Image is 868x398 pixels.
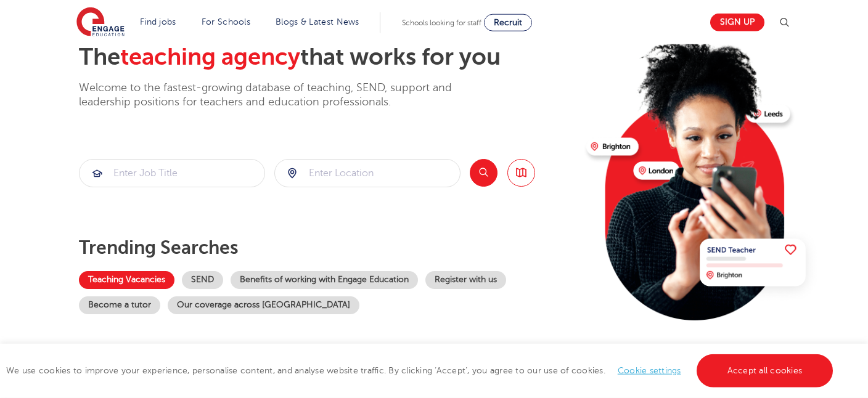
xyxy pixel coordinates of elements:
[697,354,833,388] a: Accept all cookies
[80,160,264,187] input: Submit
[140,17,176,26] a: Find jobs
[484,14,532,31] a: Recruit
[120,44,300,70] span: teaching agency
[79,237,576,259] p: Trending searches
[618,366,681,375] a: Cookie settings
[79,81,486,110] p: Welcome to the fastest-growing database of teaching, SEND, support and leadership positions for t...
[425,271,506,289] a: Register with us
[79,271,174,289] a: Teaching Vacancies
[79,296,160,314] a: Become a tutor
[182,271,223,289] a: SEND
[275,160,460,187] input: Submit
[6,366,836,375] span: We use cookies to improve your experience, personalise content, and analyse website traffic. By c...
[274,159,461,187] div: Submit
[470,159,497,187] button: Search
[494,18,522,27] span: Recruit
[276,17,359,26] a: Blogs & Latest News
[168,296,359,314] a: Our coverage across [GEOGRAPHIC_DATA]
[79,43,576,71] h2: The that works for you
[79,159,265,187] div: Submit
[231,271,418,289] a: Benefits of working with Engage Education
[710,14,764,31] a: Sign up
[402,18,481,27] span: Schools looking for staff
[76,7,125,38] img: Engage Education
[202,17,250,26] a: For Schools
